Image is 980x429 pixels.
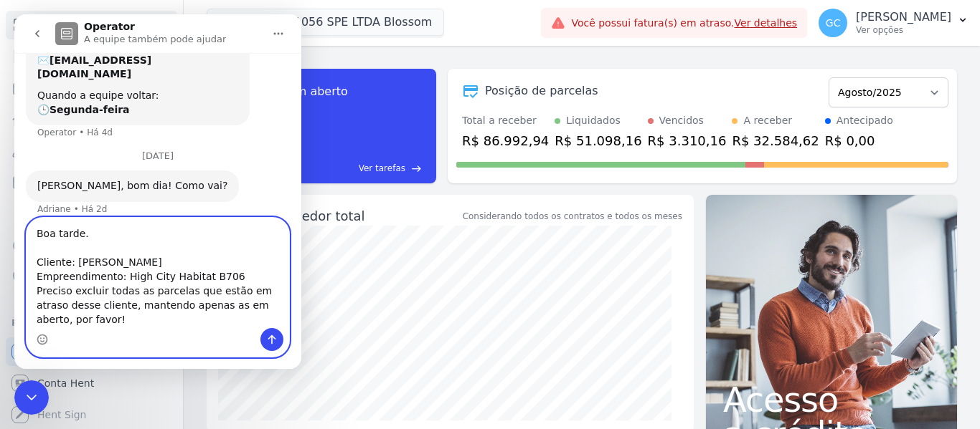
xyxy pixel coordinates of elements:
[6,105,177,134] a: Lotes
[23,191,93,199] div: Adriane • Há 2d
[6,74,177,102] a: Parcelas
[743,113,792,128] div: A receber
[11,156,275,219] div: Adriane diz…
[6,263,177,291] a: Negativação
[23,74,224,102] div: Quando a equipe voltar: 🕒
[22,319,34,331] button: Selecionador de Emoji
[6,42,177,71] a: Contratos
[23,114,98,122] div: Operator • Há 4d
[23,165,213,179] div: [PERSON_NAME], bom dia! Como vai?
[807,3,980,43] button: GC [PERSON_NAME] Ver opções
[837,113,893,128] div: Antecipado
[70,18,212,32] p: A equipe também pode ajudar
[23,40,137,66] b: [EMAIL_ADDRESS][DOMAIN_NAME]
[659,113,704,128] div: Vencidos
[11,3,275,138] div: Operator diz…
[260,162,422,175] a: Ver tarefas east
[250,6,278,33] button: Início
[6,137,177,165] a: Clientes
[35,90,116,101] b: Segunda-feira
[11,314,171,332] div: Plataformas
[14,380,49,415] iframe: Intercom live chat
[411,163,422,174] span: east
[11,3,235,112] div: Você receberá respostas aqui e no seu e-mail:✉️[EMAIL_ADDRESS][DOMAIN_NAME]Quando a equipe voltar...
[856,24,951,36] p: Ver opções
[826,18,841,28] span: GC
[207,9,444,36] button: Hype T101056 SPE LTDA Blossom
[6,369,177,397] a: Conta Hent
[359,162,405,175] span: Ver tarefas
[37,376,94,390] span: Conta Hent
[555,131,641,150] div: R$ 51.098,16
[23,11,224,67] div: Você receberá respostas aqui e no seu e-mail: ✉️
[462,113,549,128] div: Total a receber
[463,210,682,223] div: Considerando todos os contratos e todos os meses
[6,168,177,197] a: Minha Carteira
[485,82,598,100] div: Posição de parcelas
[648,131,727,150] div: R$ 3.310,16
[566,113,621,128] div: Liquidados
[735,17,798,29] a: Ver detalhes
[238,206,460,226] div: Saldo devedor total
[6,11,177,39] a: Visão Geral
[571,16,797,31] span: Você possui fatura(s) em atraso.
[11,156,225,188] div: [PERSON_NAME], bom dia! Como vai?Adriane • Há 2d
[6,200,177,228] a: Transferências
[825,131,893,150] div: R$ 0,00
[12,203,275,314] textarea: Envie uma mensagem...
[6,337,177,366] a: Recebíveis
[723,382,940,417] span: Acesso
[462,131,549,150] div: R$ 86.992,94
[6,231,177,260] a: Crédito
[856,10,951,24] p: [PERSON_NAME]
[732,131,819,150] div: R$ 32.584,62
[246,314,269,337] button: Enviar uma mensagem
[14,14,301,369] iframe: Intercom live chat
[11,137,275,156] div: [DATE]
